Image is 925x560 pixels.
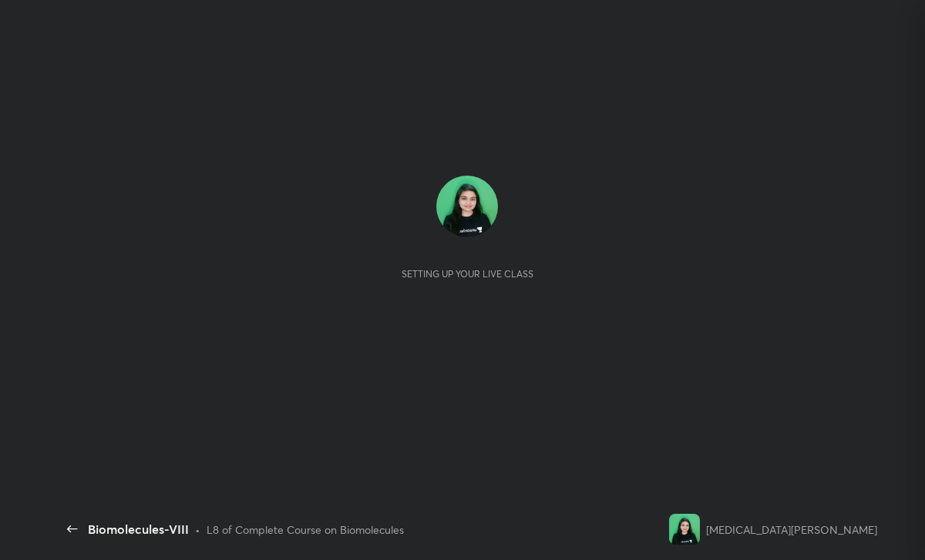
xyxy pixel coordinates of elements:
div: Setting up your live class [402,268,533,280]
img: 9a7fcd7d765c4f259b8b688c0b597ba8.jpg [669,514,700,545]
div: Biomolecules-VIII [88,520,189,538]
div: [MEDICAL_DATA][PERSON_NAME] [706,521,877,538]
div: L8 of Complete Course on Biomolecules [207,521,404,538]
div: • [195,521,200,538]
img: 9a7fcd7d765c4f259b8b688c0b597ba8.jpg [436,176,498,237]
